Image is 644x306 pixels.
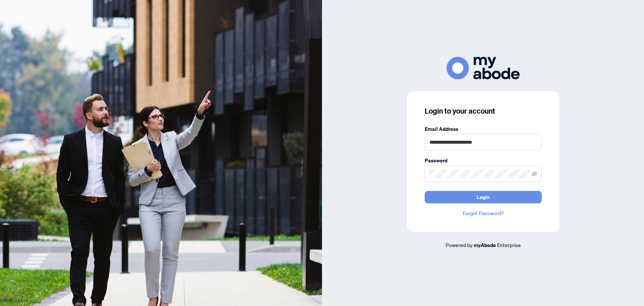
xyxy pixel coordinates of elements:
span: eye-invisible [532,171,537,176]
span: Powered by [446,242,473,248]
a: myAbode [474,241,496,249]
span: Enterprise [497,242,521,248]
h3: Login to your account [425,106,542,116]
button: Login [425,191,542,203]
label: Email Address [425,125,542,133]
span: Login [477,191,490,203]
img: ma-logo [447,57,520,79]
a: Forgot Password? [425,209,542,217]
label: Password [425,156,542,165]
